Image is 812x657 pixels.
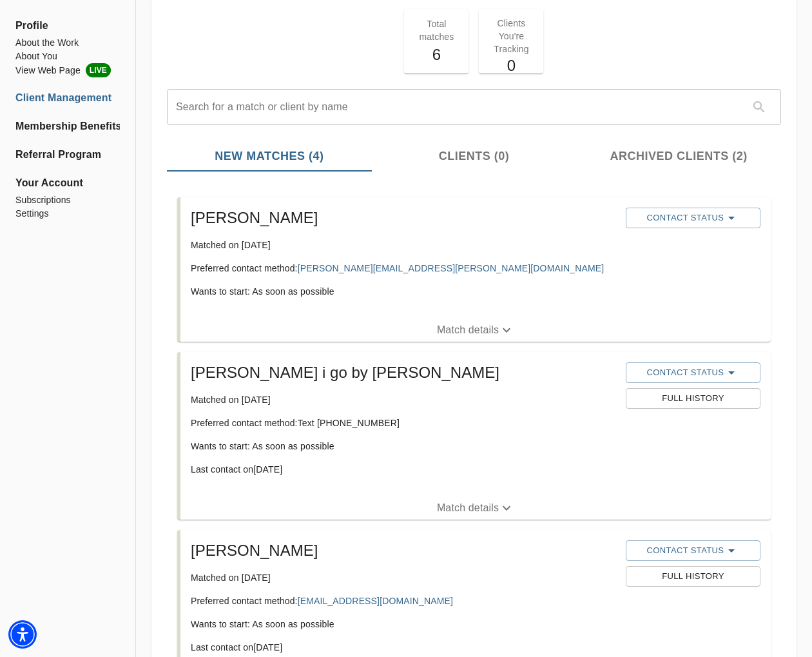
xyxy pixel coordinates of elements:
[191,594,615,607] p: Preferred contact method:
[15,18,120,34] span: Profile
[15,63,120,77] li: View Web Page
[632,210,754,226] span: Contact Status
[175,148,364,165] span: New Matches (4)
[15,207,120,221] a: Settings
[15,63,120,77] a: View Web PageLIVE
[191,440,615,453] p: Wants to start: As soon as possible
[191,571,615,584] p: Matched on [DATE]
[8,620,37,649] div: Accessibility Menu
[626,362,760,383] button: Contact Status
[584,148,773,165] span: Archived Clients (2)
[191,262,615,275] p: Preferred contact method:
[15,147,120,162] a: Referral Program
[191,285,615,298] p: Wants to start: As soon as possible
[632,569,754,584] span: Full History
[191,641,615,654] p: Last contact on [DATE]
[15,90,120,106] a: Client Management
[437,500,499,516] p: Match details
[626,566,760,587] button: Full History
[298,263,604,273] a: [PERSON_NAME][EMAIL_ADDRESS][PERSON_NAME][DOMAIN_NAME]
[15,193,120,207] a: Subscriptions
[191,463,615,476] p: Last contact on [DATE]
[191,540,615,561] h5: [PERSON_NAME]
[15,119,120,134] a: Membership Benefits
[626,540,760,561] button: Contact Status
[180,496,771,520] button: Match details
[191,393,615,406] p: Matched on [DATE]
[380,148,569,165] span: Clients (0)
[191,208,615,228] h5: [PERSON_NAME]
[15,175,120,191] span: Your Account
[298,596,453,606] a: [EMAIL_ADDRESS][DOMAIN_NAME]
[191,362,615,383] h5: [PERSON_NAME] i go by [PERSON_NAME]
[632,391,754,406] span: Full History
[191,417,615,429] p: Preferred contact method: Text [PHONE_NUMBER]
[180,319,771,342] button: Match details
[15,36,120,50] a: About the Work
[437,322,499,338] p: Match details
[487,17,536,55] p: Clients You're Tracking
[412,44,461,65] h5: 6
[191,239,615,251] p: Matched on [DATE]
[632,543,754,558] span: Contact Status
[15,50,120,63] a: About You
[487,55,536,76] h5: 0
[626,208,760,228] button: Contact Status
[191,618,615,631] p: Wants to start: As soon as possible
[86,63,111,77] span: LIVE
[632,365,754,380] span: Contact Status
[412,17,461,43] p: Total matches
[626,388,760,409] button: Full History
